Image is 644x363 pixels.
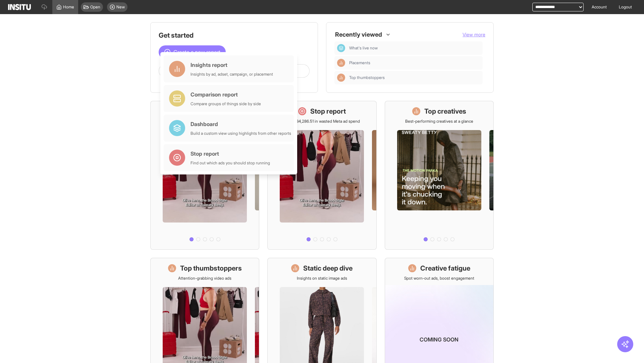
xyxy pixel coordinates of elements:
div: Insights [337,59,345,67]
div: Insights by ad, adset, campaign, or placement [191,72,273,77]
p: Best-performing creatives at a glance [405,119,473,124]
div: Compare groups of things side by side [191,101,261,107]
div: Insights [337,74,345,82]
span: Top thumbstoppers [349,75,385,80]
span: View more [463,32,485,37]
div: Find out which ads you should stop running [191,160,270,166]
a: Top creativesBest-performing creatives at a glance [385,101,494,250]
div: Build a custom view using highlights from other reports [191,131,291,136]
div: Dashboard [191,120,291,128]
span: Placements [349,60,370,66]
span: What's live now [349,45,378,51]
div: Insights report [191,61,273,69]
a: Stop reportSave £34,286.51 in wasted Meta ad spend [267,101,376,250]
span: Home [63,4,74,10]
button: View more [463,31,485,38]
p: Insights on static image ads [297,276,347,281]
p: Save £34,286.51 in wasted Meta ad spend [284,119,360,124]
div: Dashboard [337,44,345,52]
h1: Get started [159,31,310,40]
div: Stop report [191,150,270,158]
h1: Static deep dive [303,264,353,273]
span: Create a new report [173,48,220,56]
h1: Stop report [310,107,346,116]
span: Placements [349,60,480,66]
h1: Top creatives [424,107,466,116]
span: Open [90,4,100,10]
img: Logo [8,4,31,10]
span: Top thumbstoppers [349,75,480,80]
h1: Top thumbstoppers [180,264,242,273]
a: What's live nowSee all active ads instantly [150,101,259,250]
span: New [116,4,125,10]
div: Comparison report [191,90,261,98]
button: Create a new report [159,45,226,59]
p: Attention-grabbing video ads [178,276,231,281]
span: What's live now [349,45,480,51]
